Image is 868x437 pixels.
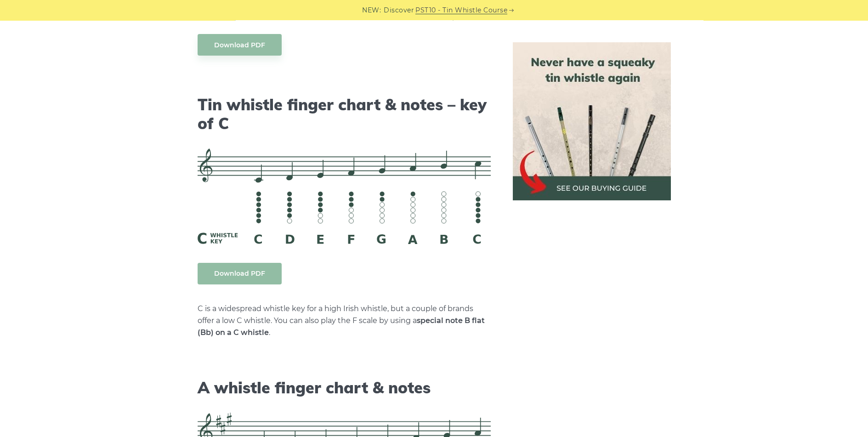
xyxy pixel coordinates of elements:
p: C is a widespread whistle key for a high Irish whistle, but a couple of brands offer a low C whis... [198,303,491,339]
h2: Tin whistle finger chart & notes – key of C [198,96,491,133]
a: Download PDF [198,34,282,56]
img: C Whistle Fingering Chart And Notes [198,148,491,244]
span: NEW: [362,5,381,16]
img: tin whistle buying guide [513,42,671,200]
a: Download PDF [198,263,282,284]
a: PST10 - Tin Whistle Course [415,5,507,16]
span: Discover [384,5,414,16]
h2: A whistle finger chart & notes [198,379,491,397]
